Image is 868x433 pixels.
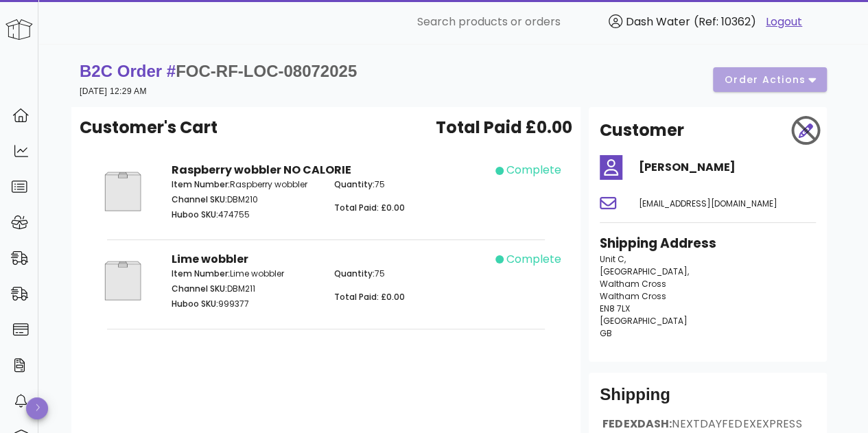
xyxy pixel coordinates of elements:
[600,253,626,265] span: Unit C,
[172,194,227,205] span: Channel SKU:
[172,209,318,221] p: 474755
[600,278,666,290] span: Waltham Cross
[80,86,147,96] small: [DATE] 12:29 AM
[600,290,666,302] span: Waltham Cross
[334,291,405,303] span: Total Paid: £0.00
[172,194,318,206] p: DBM210
[600,384,816,417] div: Shipping
[91,251,155,310] img: Product Image
[626,14,690,30] span: Dash Water
[600,303,630,314] span: EN8 7LX
[694,14,756,30] span: (Ref: 10362)
[172,268,230,279] span: Item Number:
[600,118,684,143] h2: Customer
[334,178,480,191] p: 75
[334,178,375,190] span: Quantity:
[639,198,777,209] span: [EMAIL_ADDRESS][DOMAIN_NAME]
[80,115,218,140] span: Customer's Cart
[172,298,318,310] p: 999377
[172,178,230,190] span: Item Number:
[766,14,802,30] a: Logout
[80,62,357,80] strong: B2C Order #
[172,283,227,294] span: Channel SKU:
[334,202,405,213] span: Total Paid: £0.00
[172,298,218,309] span: Huboo SKU:
[334,268,375,279] span: Quantity:
[172,283,318,295] p: DBM211
[5,19,33,40] img: Huboo Logo
[172,178,318,191] p: Raspberry wobbler
[600,266,689,277] span: [GEOGRAPHIC_DATA],
[600,327,612,339] span: GB
[176,62,357,80] span: FOC-RF-LOC-08072025
[506,251,561,268] div: complete
[334,268,480,280] p: 75
[172,162,351,178] strong: Raspberry wobbler NO CALORIE
[172,209,218,220] span: Huboo SKU:
[639,159,817,176] h4: [PERSON_NAME]
[172,251,248,267] strong: Lime wobbler
[436,115,572,140] span: Total Paid £0.00
[600,234,816,253] h3: Shipping Address
[172,268,318,280] p: Lime wobbler
[600,315,688,327] span: [GEOGRAPHIC_DATA]
[506,162,561,178] div: complete
[91,162,155,221] img: Product Image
